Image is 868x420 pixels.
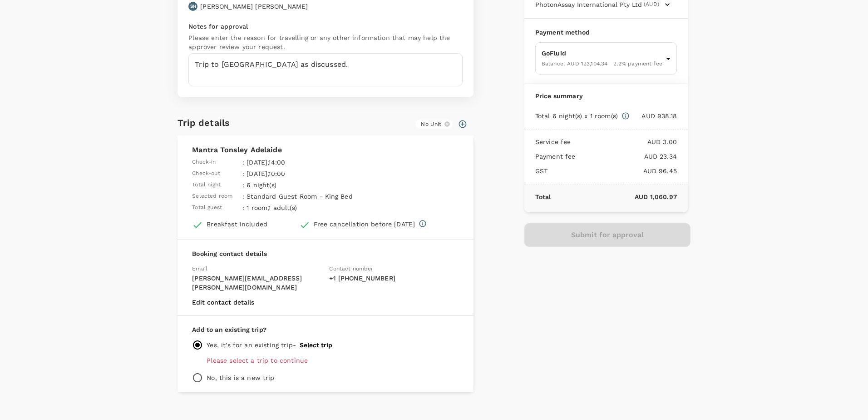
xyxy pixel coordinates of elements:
p: [DATE] , 14:00 [247,158,377,167]
span: Contact number [329,265,373,272]
p: Standard Guest Room - King Bed [247,192,377,201]
p: Please select a trip to continue [207,356,459,365]
p: Total 6 night(s) x 1 room(s) [535,111,618,120]
span: : [242,169,244,178]
svg: Full refund before 2025-11-02 14:00 additional details from supplier : NO CANCELLATION CHARGE APP... [419,220,427,228]
p: Price summary [535,91,677,100]
p: Mantra Tonsley Adelaide [192,145,459,155]
p: GST [535,166,547,175]
textarea: Trip to [GEOGRAPHIC_DATA] as discussed. [188,53,463,86]
p: Payment method [535,28,677,37]
span: Total night [192,180,221,190]
span: Total guest [192,203,222,212]
p: SH [190,3,196,10]
p: 6 night(s) [247,180,377,190]
div: GoFluidBalance: AUD 123,104.342.2% payment fee [535,42,677,75]
span: No Unit [415,120,447,128]
p: AUD 3.00 [571,137,677,146]
span: Check-in [192,158,216,167]
p: [DATE] , 10:00 [247,169,377,178]
p: AUD 23.34 [576,152,677,161]
p: Please enter the reason for travelling or any other information that may help the approver review... [188,33,463,51]
div: No Unit [415,120,453,129]
table: simple table [192,155,379,212]
p: Add to an existing trip? [192,325,459,334]
button: Select trip [300,341,332,349]
span: Check-out [192,169,220,178]
span: Selected room [192,192,232,201]
span: Email [192,265,207,272]
p: [PERSON_NAME] [PERSON_NAME] [200,2,308,11]
span: Balance : AUD 123,104.34 [542,60,607,67]
p: Notes for approval [188,22,463,31]
p: [PERSON_NAME][EMAIL_ADDRESS][PERSON_NAME][DOMAIN_NAME] [192,274,322,292]
p: + 1 [PHONE_NUMBER] [329,274,459,283]
span: 2.2 % payment fee [613,60,662,67]
div: Free cancellation before [DATE] [314,220,415,229]
p: 1 room , 1 adult(s) [247,203,377,212]
div: Breakfast included [207,220,267,229]
button: Edit contact details [192,299,254,306]
p: AUD 1,060.97 [551,192,677,201]
span: : [242,158,244,167]
p: Service fee [535,137,571,146]
span: : [242,192,244,201]
p: GoFluid [542,49,662,58]
span: : [242,203,244,212]
p: Booking contact details [192,249,459,258]
p: AUD 96.45 [547,166,677,175]
p: Total [535,192,551,201]
p: Payment fee [535,152,576,161]
p: Yes, it's for an existing trip - [207,340,296,350]
span: : [242,180,244,190]
p: AUD 938.18 [630,111,677,120]
p: No, this is a new trip [207,373,274,382]
h6: Trip details [178,115,230,130]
